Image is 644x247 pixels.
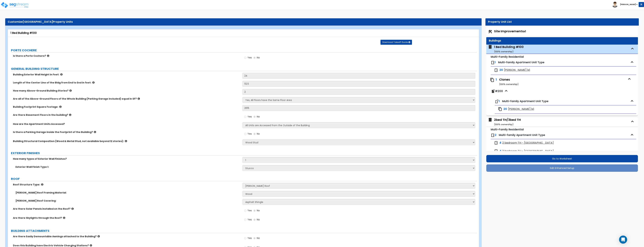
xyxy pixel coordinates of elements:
[494,68,498,72] img: door.png
[502,141,554,145] span: 2 bedroom TH - Ozark
[248,236,252,240] span: Yes
[248,209,252,212] span: Yes
[13,122,240,126] label: How are the Apartment Units Accessed?
[253,218,256,222] input: No
[499,149,501,153] span: 4
[13,81,240,84] label: Length of the Center Line of the Bldg from End to End in feet:
[488,118,492,122] img: building.svg
[11,48,477,52] label: PORTE COCHERE
[13,207,240,210] label: Are there Solar Panels installed on the Roof?
[71,207,74,210] i: click for more info!
[253,209,256,213] input: No
[491,133,495,137] img: door.png
[60,73,63,76] i: click for more info!
[486,155,638,162] button: Go to Worksheet
[63,217,65,219] i: click for more info!
[13,105,240,109] label: Building Footprint Square Footage:
[16,199,240,202] label: [PERSON_NAME] Roof Covering:
[612,2,618,8] img: avatar.png
[502,149,554,153] span: 3 bedroom TH - Pinnacle
[488,118,521,126] span: 2bed TH/3bed TH
[499,141,501,145] span: 4
[13,139,240,143] label: Building Structural Composition (Wood & Metal Stud, not available beyond 12 stories):
[13,97,240,100] label: Are all of the Above-Ground Floors of the Whole Building (Parking Garage included) equal in SF?
[16,191,240,194] label: [PERSON_NAME] Roof Framing Material:
[257,236,260,240] span: No
[8,20,479,24] div: Customize Property Units
[69,89,72,92] i: click for more info!
[491,61,495,65] img: door.png
[494,45,524,53] div: 1 Bed Building #100
[508,107,534,111] span: Petit Jean 1x1
[495,99,499,103] img: clone-roomtype.svg
[494,123,513,126] small: ( 100 % ownership)
[69,114,71,116] i: click for more info!
[494,29,526,33] span: Site Improvements
[499,77,626,86] div: Clones
[248,56,252,59] span: Yes
[90,244,92,247] i: click for more info!
[244,132,246,136] input: Yes
[98,235,100,238] i: click for more info!
[13,130,240,134] label: Is there a Parking Garage inside the Footprint of the Building?
[11,151,477,155] label: EXTERIOR FINISHES
[47,55,49,57] i: click for more info!
[92,81,95,84] i: click for more info!
[499,99,500,103] span: 1
[494,50,513,53] small: ( 100 % ownership)
[1,2,29,8] img: logo_pro_r.png
[498,107,502,111] img: clone.svg
[138,97,140,100] i: click for more info!
[380,40,412,45] button: Download Takeoff Guide
[495,89,503,93] span: #200
[125,140,127,142] i: click for more info!
[13,157,240,161] label: How many types of Exterior Wall Finishes?
[499,68,503,72] span: 20
[488,45,524,53] span: 1 Bed Building #100
[495,133,496,137] span: 2
[13,54,240,58] label: Is there a Porte Cochere?
[41,183,43,186] i: click for more info!
[248,218,252,221] span: Yes
[13,73,240,76] label: Building Exterior Wall Height in Feet:
[499,133,545,137] span: Multi-family Apartment Unit Type
[494,149,498,153] img: door.png
[496,77,497,82] span: 1
[13,235,240,238] label: Are there Easily Demountable Awnings attached to the Building?
[619,236,627,244] div: Open Intercom Messenger
[503,107,507,111] span: 20
[248,115,252,118] span: Yes
[244,218,246,222] input: Yes
[488,20,636,24] div: Property Unit List
[498,60,544,64] span: Multi-family Apartment Unit Type
[495,60,496,64] span: 1
[10,31,476,35] div: 1 Bed Building #100
[491,55,524,59] small: Multi-Family Residential
[59,105,62,108] i: click for more info!
[11,229,477,233] label: BUILDING ATTACHMENTS
[253,132,256,136] input: No
[253,56,256,60] input: No
[23,20,53,24] span: [GEOGRAPHIC_DATA]
[248,132,252,135] span: Yes
[382,41,408,44] span: Download Takeoff Guide
[244,56,246,60] input: Yes
[16,165,240,169] label: Exterior Wall Finish Type 1:
[253,236,256,240] input: No
[244,236,246,240] input: Yes
[13,216,240,220] label: Are there Skylights through the Roof?
[11,67,477,71] label: GENERAL BUILDING STRUCTURE
[257,56,260,59] span: No
[620,3,636,6] b: [PERSON_NAME]
[491,128,524,131] small: Multi-Family Residential
[244,209,246,213] input: Yes
[491,89,495,93] img: clone-building.svg
[257,218,260,221] span: No
[257,209,260,212] span: No
[494,118,521,126] div: 2bed TH/3bed TH
[524,30,526,33] small: x1
[488,45,492,49] img: building.svg
[489,39,636,43] div: Buildings
[257,115,260,118] span: No
[253,115,256,119] input: No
